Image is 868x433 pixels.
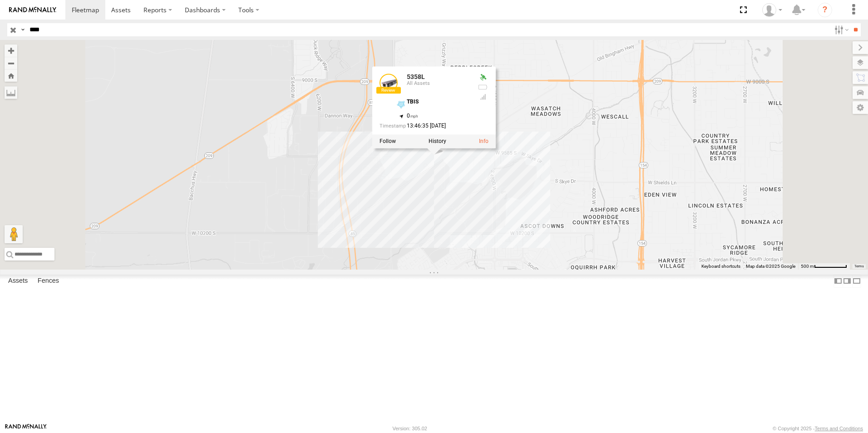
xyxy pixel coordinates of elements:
label: Measure [5,86,17,99]
span: Map data ©2025 Google [746,264,795,269]
label: Fences [33,275,64,287]
div: © Copyright 2025 - [773,426,863,431]
a: Terms and Conditions [815,426,863,431]
label: Dock Summary Table to the Right [843,275,852,288]
label: View Asset History [429,138,446,145]
div: Valid GPS Fix [478,74,488,81]
button: Keyboard shortcuts [701,263,740,270]
label: Realtime tracking of Asset [380,138,396,145]
button: Zoom out [5,57,17,69]
span: 0 [407,113,418,119]
i: ? [818,3,832,17]
a: View Asset Details [380,74,398,92]
label: Hide Summary Table [852,275,861,288]
label: Map Settings [853,101,868,114]
button: Drag Pegman onto the map to open Street View [5,225,23,243]
label: Assets [4,275,32,287]
a: Visit our Website [5,424,47,433]
label: Dock Summary Table to the Left [833,275,843,288]
a: 5358L [407,74,425,81]
button: Zoom Home [5,69,17,82]
button: Map Scale: 500 m per 69 pixels [798,263,850,270]
div: Last Event GSM Signal Strength [478,93,488,101]
img: rand-logo.svg [9,7,56,13]
div: No battery health information received from this device. [478,84,488,91]
button: Zoom in [5,44,17,57]
div: All Assets [407,81,470,86]
span: 500 m [801,264,814,269]
a: Terms [854,265,864,268]
div: Heidi Drysdale [759,3,785,17]
div: Version: 305.02 [393,426,427,431]
label: Search Query [19,23,26,36]
div: Date/time of location update [380,123,470,129]
label: Search Filter Options [831,23,850,36]
div: TBIS [407,99,470,105]
a: View Asset Details [479,138,488,145]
